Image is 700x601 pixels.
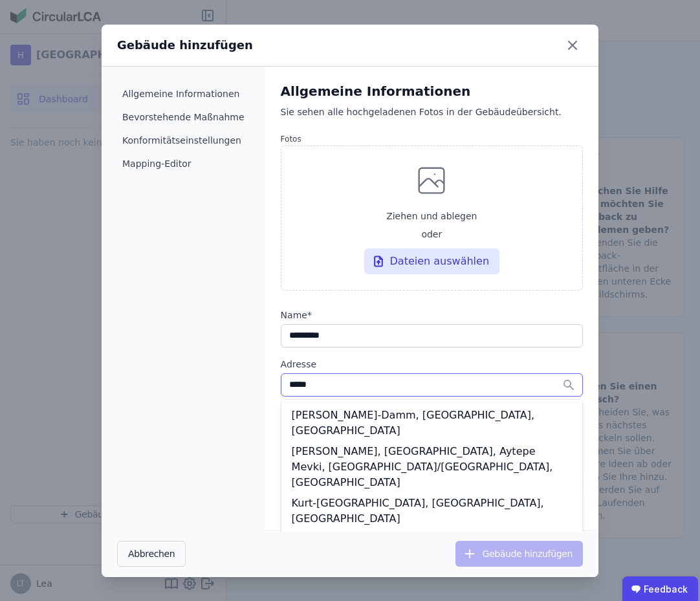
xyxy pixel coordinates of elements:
[281,134,583,144] label: Fotos
[364,248,500,274] div: Dateien auswählen
[117,82,250,105] li: Allgemeine Informationen
[281,105,583,131] div: Sie sehen alle hochgeladenen Fotos in der Gebäudeübersicht.
[281,441,582,493] div: [PERSON_NAME], [GEOGRAPHIC_DATA], Aytepe Mevki, [GEOGRAPHIC_DATA]/[GEOGRAPHIC_DATA], [GEOGRAPHIC_...
[281,493,582,529] div: Kurt-[GEOGRAPHIC_DATA], [GEOGRAPHIC_DATA], [GEOGRAPHIC_DATA]
[117,36,253,54] div: Gebäude hinzufügen
[117,105,250,129] li: Bevorstehende Maßnahme
[117,152,250,175] li: Mapping-Editor
[281,405,582,441] div: [PERSON_NAME]-Damm, [GEOGRAPHIC_DATA], [GEOGRAPHIC_DATA]
[421,228,442,241] span: oder
[281,529,582,565] div: Kurt-[GEOGRAPHIC_DATA], [GEOGRAPHIC_DATA], [GEOGRAPHIC_DATA]
[117,129,250,152] li: Konformitätseinstellungen
[281,82,583,100] div: Allgemeine Informationen
[281,309,583,322] label: audits.requiredField
[386,210,477,223] span: Ziehen und ablegen
[281,358,583,371] label: Adresse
